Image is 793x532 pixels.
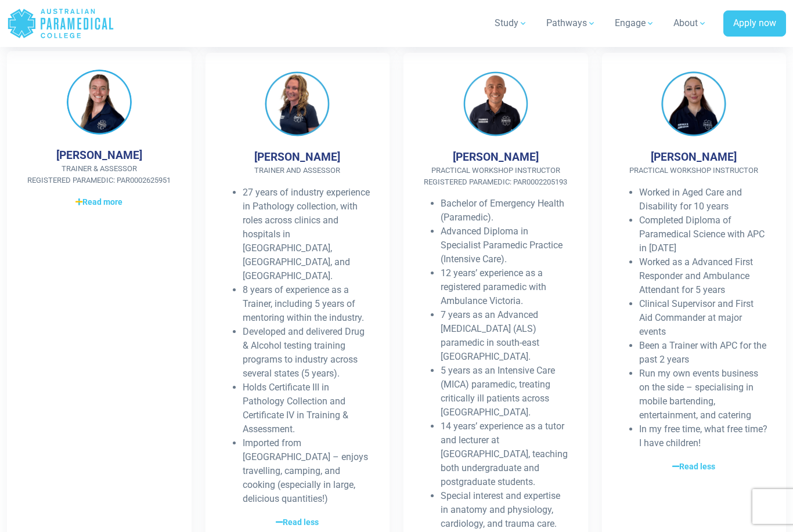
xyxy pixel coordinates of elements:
[672,461,715,473] span: Read less
[608,7,662,39] a: Engage
[7,5,114,42] a: Australian Paramedical College
[243,381,372,436] li: Holds Certificate III in Pathology Collection and Certificate IV in Training & Assessment.
[666,7,714,39] a: About
[67,70,132,135] img: Jennifer Prendergast
[639,339,768,367] li: Been a Trainer with APC for the past 2 years
[26,163,173,186] span: Trainer & Assessor Registered Paramedic: PAR0002625951
[661,71,726,136] img: Rachelle Elliott
[723,10,786,37] a: Apply now
[243,283,372,325] li: 8 years of experience as a Trainer, including 5 years of mentoring within the industry.
[243,186,372,283] li: 27 years of industry experience in Pathology collection, with roles across clinics and hospitals ...
[224,515,372,529] a: Read less
[639,186,768,213] li: Worked in Aged Care and Disability for 10 years
[26,195,173,209] a: Read more
[463,71,528,136] img: Leonard Price
[441,225,569,266] li: Advanced Diploma in Specialist Paramedic Practice (Intensive Care).
[422,165,569,187] span: Practical Workshop Instructor Registered Paramedic: PAR0002205193
[441,197,569,225] li: Bachelor of Emergency Health (Paramedic).
[441,308,569,364] li: 7 years as an Advanced [MEDICAL_DATA] (ALS) paramedic in south-east [GEOGRAPHIC_DATA].
[621,459,768,473] a: Read less
[441,489,569,531] li: Special interest and expertise in anatomy and physiology, cardiology, and trauma care.
[621,165,768,176] span: Practical Workshop Instructor
[639,422,768,450] li: In my free time, what free time? I have children!
[539,7,603,39] a: Pathways
[276,516,319,529] span: Read less
[488,7,535,39] a: Study
[639,213,768,255] li: Completed Diploma of Paramedical Science with APC in [DATE]
[651,150,737,164] h4: [PERSON_NAME]
[56,149,142,162] h4: [PERSON_NAME]
[639,255,768,297] li: Worked as a Advanced First Responder and Ambulance Attendant for 5 years
[224,165,372,176] span: Trainer and Assessor
[441,266,569,308] li: 12 years’ experience as a registered paramedic with Ambulance Victoria.
[441,364,569,419] li: 5 years as an Intensive Care (MICA) paramedic, treating critically ill patients across [GEOGRAPHI...
[441,419,569,489] li: 14 years’ experience as a tutor and lecturer at [GEOGRAPHIC_DATA], teaching both undergraduate an...
[243,325,372,381] li: Developed and delivered Drug & Alcohol testing training programs to industry across several state...
[243,436,372,506] li: Imported from [GEOGRAPHIC_DATA] – enjoys travelling, camping, and cooking (especially in large, d...
[639,367,768,422] li: Run my own events business on the side – specialising in mobile bartending, entertainment, and ca...
[75,196,122,208] span: Read more
[453,150,539,164] h4: [PERSON_NAME]
[639,297,768,339] li: Clinical Supervisor and First Aid Commander at major events
[254,150,340,164] h4: [PERSON_NAME]
[265,71,330,136] img: Jolanta Kfoury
